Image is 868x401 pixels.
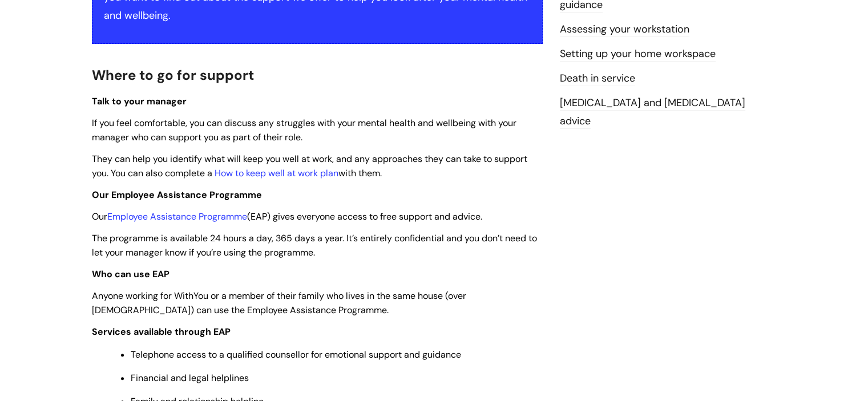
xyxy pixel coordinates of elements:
span: Talk to your manager [92,95,187,107]
strong: Who can use EAP [92,268,169,280]
a: Death in service [560,71,635,86]
span: The programme is available 24 hours a day, 365 days a year. It’s entirely confidential and you do... [92,232,537,258]
span: Telephone access to a qualified counsellor for emotional support and guidance [131,349,461,361]
span: Anyone working for WithYou or a member of their family who lives in the same house (over [DEMOGRA... [92,290,466,316]
span: Financial and legal helplines [131,372,249,384]
span: Our (EAP) gives everyone access to free support and advice. [92,210,482,222]
span: Where to go for support [92,66,254,84]
strong: Services available through EAP [92,326,231,338]
a: How to keep well at work plan [215,167,338,179]
span: with them. [338,167,382,179]
a: [MEDICAL_DATA] and [MEDICAL_DATA] advice [560,96,745,129]
span: If you feel comfortable, you can discuss any struggles with your mental health and wellbeing with... [92,117,516,143]
a: Setting up your home workspace [560,47,716,62]
span: Our Employee Assistance Programme [92,189,262,201]
span: They can help you identify what will keep you well at work, and any approaches they can take to s... [92,153,527,179]
a: Assessing your workstation [560,22,689,37]
a: Employee Assistance Programme [107,210,247,222]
